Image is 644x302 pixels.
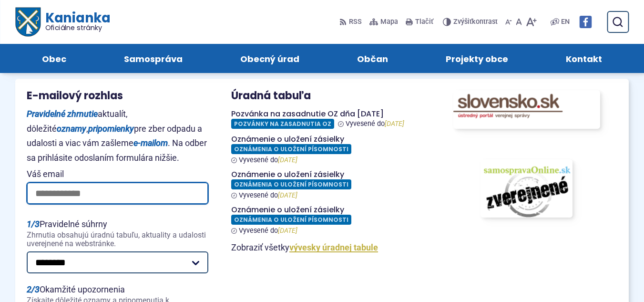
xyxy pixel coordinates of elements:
h4: Oznámenie o uložení zásielky [231,170,413,179]
h1: Kanianka [40,11,110,31]
span: Zhrnutia obsahujú úradnú tabuľu, aktuality a udalosti uverejnené na webstránke. [27,231,208,248]
h4: Pozvánka na zasadnutie OZ dňa [DATE] [231,109,413,119]
a: Projekty obce [426,44,527,73]
a: Oznámenie o uložení zásielky Oznámenia o uložení písomnosti Vyvesené do[DATE] [231,170,413,199]
span: Váš email [27,169,208,179]
h3: E-mailový rozhlas [27,90,208,102]
strong: 1/3 [27,219,40,229]
span: Obec [42,44,66,73]
img: Prejsť na domovskú stránku [15,8,40,37]
p: aktualít, dôležité , pre zber odpadu a udalosti a viac vám zašleme . Na odber sa prihlásite odosl... [27,107,208,165]
button: Zväčšiť veľkosť písma [524,12,539,32]
h4: Oznámenie o uložení zásielky [231,135,413,144]
p: Zobraziť všetky [231,242,413,253]
strong: e-mailom [133,138,168,148]
select: 1/3Pravidelné súhrnyZhrnutia obsahujú úradnú tabuľu, aktuality a udalosti uverejnené na webstránke. [27,251,208,273]
strong: pripomienky [88,124,134,134]
button: Nastaviť pôvodnú veľkosť písma [514,12,524,32]
h4: Oznámenie o uložení zásielky [231,205,413,215]
strong: oznamy [57,124,86,134]
a: Kontakt [546,44,621,73]
a: Občan [338,44,408,73]
span: Projekty obce [446,44,508,73]
span: Občan [357,44,388,73]
a: Pozvánka na zasadnutie OZ dňa [DATE] Pozvánky na zasadnutia OZ Vyvesené do[DATE] [231,109,413,129]
button: Zmenšiť veľkosť písma [503,12,514,32]
span: RSS [349,16,362,28]
span: Oficiálne stránky [45,24,110,31]
span: Mapa [380,16,398,28]
a: Oznámenie o uložení zásielky Oznámenia o uložení písomnosti Vyvesené do[DATE] [231,205,413,235]
img: obrázok s odkazom na portál www.samospravaonline.sk, kde obec zverejňuje svoje zmluvy, faktúry a ... [480,159,572,218]
span: EN [561,16,570,28]
img: Prejsť na Facebook stránku [579,16,592,28]
a: Oznámenie o uložení zásielky Oznámenia o uložení písomnosti Vyvesené do[DATE] [231,135,413,164]
span: Obecný úrad [240,44,299,73]
a: Obecný úrad [221,44,319,73]
span: Kontakt [566,44,602,73]
input: Váš email [27,182,208,204]
span: Zvýšiť [453,18,472,26]
button: Tlačiť [404,12,435,32]
strong: Pravidelné zhrnutie [27,109,98,119]
strong: 2/3 [27,284,40,294]
h3: Úradná tabuľa [231,90,311,102]
span: Pravidelné súhrny [27,219,208,248]
span: kontrast [453,18,498,26]
a: Logo Kanianka, prejsť na domovskú stránku. [15,8,110,37]
a: Zobraziť celú úradnú tabuľu [289,242,378,252]
img: Odkaz na portál www.slovensko.sk [453,90,600,129]
a: Mapa [368,12,400,32]
a: RSS [339,12,364,32]
span: Tlačiť [415,18,433,26]
button: Zvýšiťkontrast [443,12,500,32]
span: Samospráva [124,44,183,73]
a: Obec [23,44,86,73]
a: Samospráva [105,44,202,73]
a: EN [559,16,572,28]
